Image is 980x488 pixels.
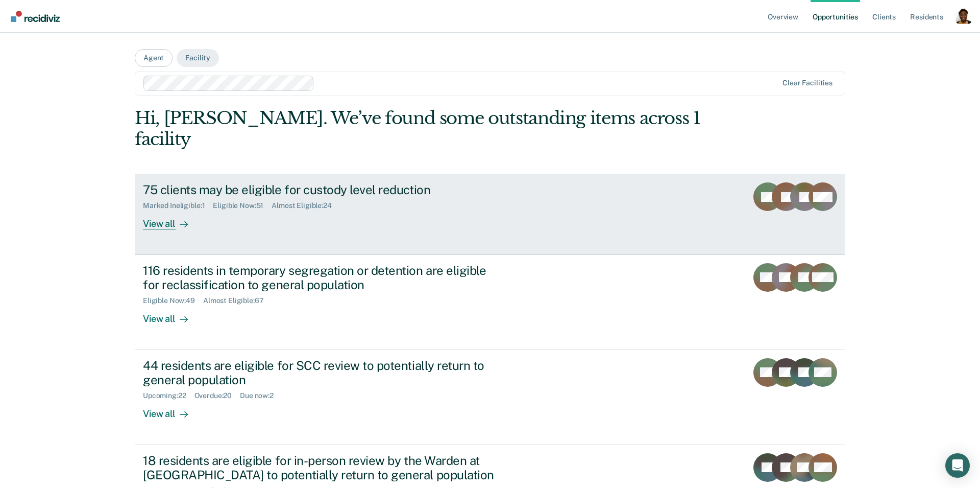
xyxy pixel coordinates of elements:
[143,305,200,325] div: View all
[143,400,200,420] div: View all
[203,296,272,305] div: Almost Eligible : 67
[143,201,213,210] div: Marked Ineligible : 1
[272,201,340,210] div: Almost Eligible : 24
[240,391,282,400] div: Due now : 2
[143,296,203,305] div: Eligible Now : 49
[143,182,501,197] div: 75 clients may be eligible for custody level reduction
[135,49,173,67] button: Agent
[194,391,240,400] div: Overdue : 20
[143,263,501,293] div: 116 residents in temporary segregation or detention are eligible for reclassification to general ...
[143,358,501,388] div: 44 residents are eligible for SCC review to potentially return to general population
[945,453,970,478] div: Open Intercom Messenger
[143,210,200,230] div: View all
[135,108,703,150] div: Hi, [PERSON_NAME]. We’ve found some outstanding items across 1 facility
[135,350,845,445] a: 44 residents are eligible for SCC review to potentially return to general populationUpcoming:22Ov...
[143,391,194,400] div: Upcoming : 22
[143,453,501,483] div: 18 residents are eligible for in-person review by the Warden at [GEOGRAPHIC_DATA] to potentially ...
[177,49,219,67] button: Facility
[213,201,272,210] div: Eligible Now : 51
[135,255,845,350] a: 116 residents in temporary segregation or detention are eligible for reclassification to general ...
[11,11,60,22] img: Recidiviz
[955,8,972,24] button: Profile dropdown button
[782,79,832,87] div: Clear facilities
[135,174,845,254] a: 75 clients may be eligible for custody level reductionMarked Ineligible:1Eligible Now:51Almost El...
